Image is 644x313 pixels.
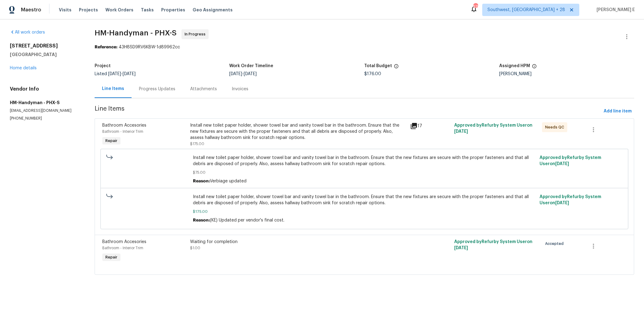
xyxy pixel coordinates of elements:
[454,129,468,134] span: [DATE]
[604,108,632,115] span: Add line item
[141,8,154,12] span: Tasks
[229,72,242,76] span: [DATE]
[193,194,536,206] span: Install new toilet paper holder, shower towel bar and vanity towel bar in the bathroom. Ensure th...
[103,138,120,144] span: Repair
[108,72,121,76] span: [DATE]
[229,64,273,68] h5: Work Order Timeline
[210,179,247,183] span: Verbiage updated
[95,64,111,68] h5: Project
[95,45,117,49] b: Reference:
[10,108,80,113] p: [EMAIL_ADDRESS][DOMAIN_NAME]
[102,123,146,128] span: Bathroom Accesories
[364,72,381,76] span: $176.00
[95,72,136,76] span: Listed
[10,116,80,121] p: [PHONE_NUMBER]
[190,122,406,141] div: Install new toilet paper holder, shower towel bar and vanity towel bar in the bathroom. Ensure th...
[364,64,392,68] h5: Total Budget
[540,156,601,166] span: Approved by Refurby System User on
[102,86,124,92] div: Line Items
[540,195,601,205] span: Approved by Refurby System User on
[95,106,601,117] span: Line Items
[193,169,536,176] span: $75.00
[59,7,71,13] span: Visits
[532,64,537,72] span: The hpm assigned to this work order.
[102,246,143,250] span: Bathroom - Interior Trim
[190,246,200,250] span: $1.00
[185,31,208,37] span: In Progress
[545,241,566,247] span: Accepted
[190,239,406,245] div: Waiting for completion
[454,246,468,250] span: [DATE]
[193,7,233,13] span: Geo Assignments
[79,7,98,13] span: Projects
[190,142,204,146] span: $175.00
[210,218,284,222] span: (KE) Updated per vendor's final cost.
[10,100,80,106] h5: HM-Handyman - PHX-S
[190,86,217,92] div: Attachments
[454,240,532,250] span: Approved by Refurby System User on
[545,124,567,130] span: Needs QC
[601,106,634,117] button: Add line item
[394,64,399,72] span: The total cost of line items that have been proposed by Opendoor. This sum includes line items th...
[193,218,210,222] span: Reason:
[232,86,248,92] div: Invoices
[193,209,536,215] span: $175.00
[10,51,80,58] h5: [GEOGRAPHIC_DATA]
[95,29,177,37] span: HM-Handyman - PHX-S
[473,4,478,10] div: 578
[139,86,175,92] div: Progress Updates
[10,86,80,92] h4: Vendor Info
[95,44,634,50] div: 43H8SD9RV6KBW-1d89962cc
[499,72,634,76] div: [PERSON_NAME]
[21,7,41,13] span: Maestro
[10,30,45,35] a: All work orders
[123,72,136,76] span: [DATE]
[161,7,185,13] span: Properties
[594,7,635,13] span: [PERSON_NAME] E
[105,7,133,13] span: Work Orders
[454,123,532,134] span: Approved by Refurby System User on
[410,122,450,130] div: 17
[103,254,120,260] span: Repair
[10,43,80,49] h2: [STREET_ADDRESS]
[555,162,569,166] span: [DATE]
[10,66,37,70] a: Home details
[108,72,136,76] span: -
[487,7,565,13] span: Southwest, [GEOGRAPHIC_DATA] + 28
[102,130,143,133] span: Bathroom - Interior Trim
[229,72,257,76] span: -
[193,155,536,167] span: Install new toilet paper holder, shower towel bar and vanity towel bar in the bathroom. Ensure th...
[499,64,530,68] h5: Assigned HPM
[555,201,569,205] span: [DATE]
[102,240,146,244] span: Bathroom Accesories
[244,72,257,76] span: [DATE]
[193,179,210,183] span: Reason:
